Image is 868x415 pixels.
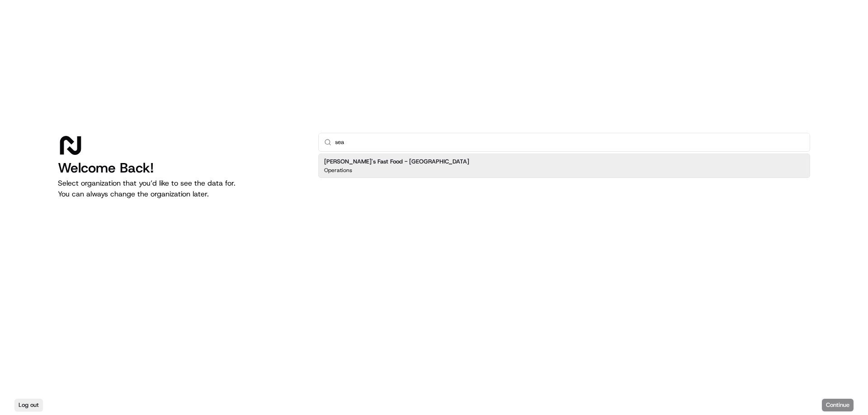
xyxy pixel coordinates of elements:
button: Log out [14,399,43,411]
h2: [PERSON_NAME]'s Fast Food - [GEOGRAPHIC_DATA] [324,158,469,166]
input: Type to search... [335,133,804,151]
h1: Welcome Back! [58,160,304,176]
p: Operations [324,167,352,174]
div: Suggestions [318,152,810,180]
p: Select organization that you’d like to see the data for. You can always change the organization l... [58,178,304,200]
